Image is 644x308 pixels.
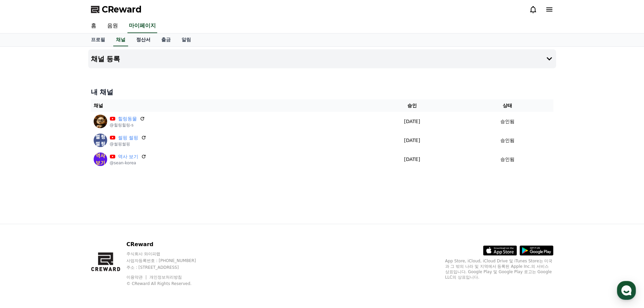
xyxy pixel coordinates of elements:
[94,115,107,128] img: 힐링동물
[86,33,111,46] a: 프로필
[126,240,209,248] p: CReward
[365,137,459,144] p: [DATE]
[126,258,209,263] p: 사업자등록번호 : [PHONE_NUMBER]
[156,33,176,46] a: 출금
[104,224,113,230] span: 설정
[113,33,128,46] a: 채널
[118,115,137,122] a: 힐링동물
[118,134,138,141] a: 썰핑 썰핑
[94,152,107,166] img: 역사 보기
[91,87,553,97] h4: 내 채널
[176,33,196,46] a: 알림
[445,258,553,280] p: App Store, iCloud, iCloud Drive 및 iTunes Store는 미국과 그 밖의 나라 및 지역에서 등록된 Apple Inc.의 서비스 상표입니다. Goo...
[365,118,459,125] p: [DATE]
[110,160,146,166] p: @sean-korea
[126,265,209,270] p: 주소 : [STREET_ADDRESS]
[131,33,156,46] a: 정산서
[102,4,142,15] span: CReward
[2,214,45,231] a: 홈
[500,118,515,125] p: 승인됨
[110,141,146,147] p: @썰핑썰핑
[362,99,462,112] th: 승인
[149,275,182,280] a: 개인정보처리방침
[91,4,142,15] a: CReward
[62,225,70,230] span: 대화
[127,19,157,33] a: 마이페이지
[462,99,553,112] th: 상태
[500,156,515,163] p: 승인됨
[88,49,556,68] button: 채널 등록
[500,137,515,144] p: 승인됨
[126,275,148,280] a: 이용약관
[94,134,107,147] img: 썰핑 썰핑
[118,153,138,160] a: 역사 보기
[86,19,102,33] a: 홈
[126,251,209,257] p: 주식회사 와이피랩
[110,122,145,128] p: @힐링힐링-s
[21,224,25,230] span: 홈
[87,214,130,231] a: 설정
[126,281,209,286] p: © CReward All Rights Reserved.
[365,156,459,163] p: [DATE]
[102,19,123,33] a: 음원
[45,214,87,231] a: 대화
[91,99,362,112] th: 채널
[91,55,120,63] h4: 채널 등록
